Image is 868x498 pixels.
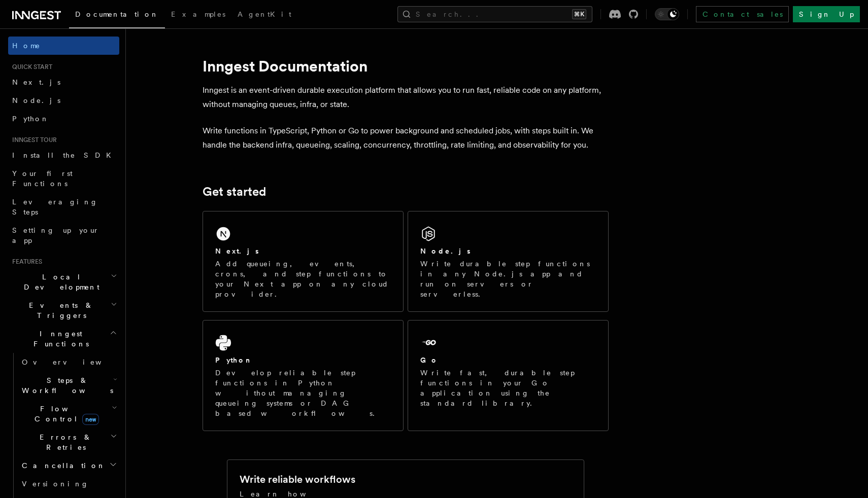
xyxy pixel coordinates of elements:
[238,10,291,18] span: AgentKit
[69,3,165,28] a: Documentation
[75,10,159,18] span: Documentation
[408,211,609,312] a: Node.jsWrite durable step functions in any Node.js app and run on servers or serverless.
[12,169,73,188] span: Your first Functions
[8,272,111,292] span: Local Development
[215,246,259,256] h2: Next.js
[8,146,119,164] a: Install the SDK
[240,472,355,486] h2: Write reliable workflows
[215,368,391,418] p: Develop reliable step functions in Python without managing queueing systems or DAG based workflows.
[231,3,297,27] a: AgentKit
[203,57,609,75] h1: Inngest Documentation
[203,211,404,312] a: Next.jsAdd queueing, events, crons, and step functions to your Next app on any cloud provider.
[18,375,113,396] span: Steps & Workflows
[82,414,99,425] span: new
[572,9,586,19] kbd: ⌘K
[18,353,119,371] a: Overview
[171,10,225,18] span: Examples
[215,355,253,365] h2: Python
[22,480,89,488] span: Versioning
[12,78,60,86] span: Next.js
[8,193,119,221] a: Leveraging Steps
[12,41,41,51] span: Home
[12,198,98,216] span: Leveraging Steps
[696,6,789,22] a: Contact sales
[18,400,119,428] button: Flow Controlnew
[203,83,609,112] p: Inngest is an event-driven durable execution platform that allows you to run fast, reliable code ...
[8,136,57,144] span: Inngest tour
[8,63,52,71] span: Quick start
[8,258,42,266] span: Features
[18,404,112,424] span: Flow Control
[12,151,117,159] span: Install the SDK
[420,259,596,299] p: Write durable step functions in any Node.js app and run on servers or serverless.
[12,115,49,123] span: Python
[18,460,106,471] span: Cancellation
[18,428,119,456] button: Errors & Retries
[12,96,60,104] span: Node.js
[18,432,110,452] span: Errors & Retries
[408,320,609,431] a: GoWrite fast, durable step functions in your Go application using the standard library.
[397,6,592,22] button: Search...⌘K
[12,226,99,244] span: Setting up your app
[8,329,110,349] span: Inngest Functions
[8,110,119,128] a: Python
[793,6,860,22] a: Sign Up
[655,8,679,20] button: Toggle dark mode
[8,325,119,353] button: Inngest Functions
[420,246,471,256] h2: Node.js
[8,164,119,193] a: Your first Functions
[18,371,119,400] button: Steps & Workflows
[8,37,119,55] a: Home
[8,268,119,296] button: Local Development
[420,355,439,365] h2: Go
[8,73,119,91] a: Next.js
[215,259,391,299] p: Add queueing, events, crons, and step functions to your Next app on any cloud provider.
[8,296,119,325] button: Events & Triggers
[8,300,111,321] span: Events & Triggers
[8,221,119,250] a: Setting up your app
[165,3,231,27] a: Examples
[8,91,119,110] a: Node.js
[22,358,126,366] span: Overview
[420,368,596,408] p: Write fast, durable step functions in your Go application using the standard library.
[18,475,119,493] a: Versioning
[203,185,266,199] a: Get started
[203,124,609,152] p: Write functions in TypeScript, Python or Go to power background and scheduled jobs, with steps bu...
[203,320,404,431] a: PythonDevelop reliable step functions in Python without managing queueing systems or DAG based wo...
[18,456,119,475] button: Cancellation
